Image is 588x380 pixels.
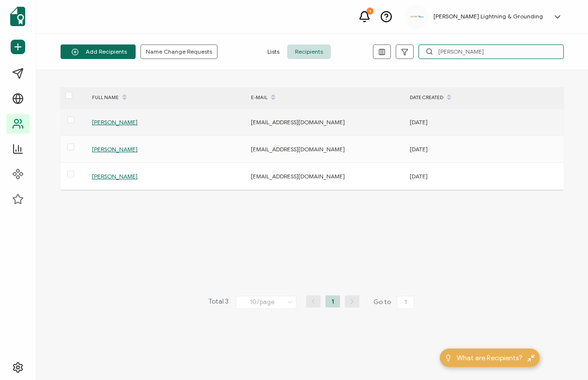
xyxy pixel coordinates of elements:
span: Name Change Requests [146,49,212,55]
li: 1 [325,295,340,307]
span: [EMAIL_ADDRESS][DOMAIN_NAME] [251,118,345,126]
span: Go to [373,295,416,309]
span: [PERSON_NAME] [92,118,138,126]
img: minimize-icon.svg [527,354,535,362]
div: 1 [367,8,373,15]
button: Add Recipients [61,44,136,59]
div: DATE CREATED [405,89,564,106]
img: aadcaf15-e79d-49df-9673-3fc76e3576c2.png [409,15,424,18]
button: Name Change Requests [140,44,217,59]
span: Recipients [287,44,331,59]
div: E-MAIL [246,89,405,106]
input: Search [418,44,564,59]
span: [PERSON_NAME] [92,146,138,153]
span: [PERSON_NAME] [92,173,138,180]
span: [EMAIL_ADDRESS][DOMAIN_NAME] [251,146,345,153]
div: FULL NAME [87,89,246,106]
span: Lists [260,44,287,59]
span: [DATE] [410,173,428,180]
input: Select [236,296,296,309]
span: [DATE] [410,118,428,126]
span: Total 3 [208,295,229,309]
h5: [PERSON_NAME] Lightning & Grounding [433,13,543,20]
img: sertifier-logomark-colored.svg [10,7,25,26]
span: [DATE] [410,146,428,153]
iframe: Chat Widget [540,334,588,380]
span: What are Recipients? [457,353,523,363]
span: [EMAIL_ADDRESS][DOMAIN_NAME] [251,173,345,180]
